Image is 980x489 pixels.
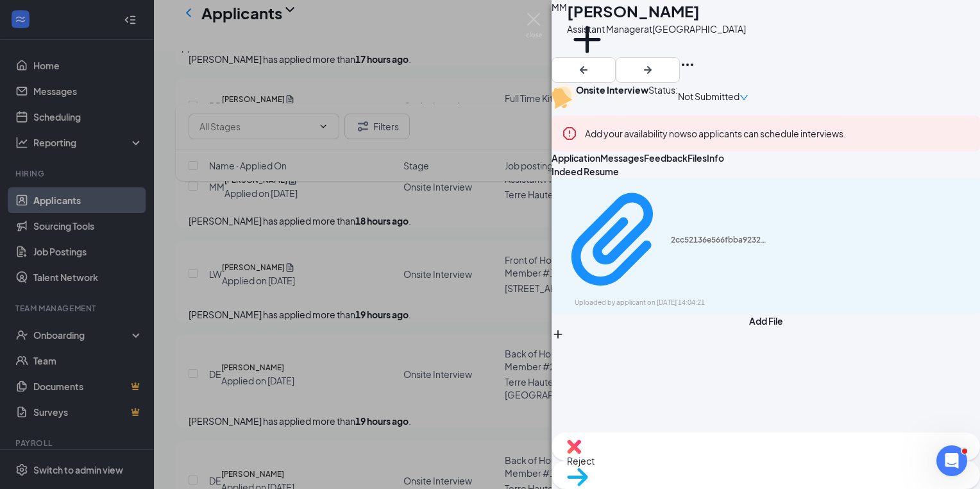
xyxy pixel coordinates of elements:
div: Indeed Resume [552,164,980,178]
b: Onsite Interview [576,84,648,96]
a: Paperclip2cc52136e566fbba923214060212de9a.pdfUploaded by applicant on [DATE] 14:04:21 [559,184,767,308]
svg: Error [562,126,577,141]
span: so applicants can schedule interviews. [585,128,846,139]
svg: ArrowRight [640,62,655,78]
svg: ArrowLeftNew [576,62,591,78]
iframe: Intercom live chat [936,445,967,476]
span: Files [688,152,707,164]
svg: Paperclip [559,184,671,296]
span: down [739,93,748,102]
svg: Ellipses [680,57,695,73]
span: Application [552,152,600,164]
span: Not Submitted [678,89,739,103]
button: ArrowLeftNew [552,57,616,83]
span: Info [707,152,724,164]
div: Uploaded by applicant on [DATE] 14:04:21 [575,298,767,308]
div: Assistant Manager at [GEOGRAPHIC_DATA] [567,22,746,36]
button: Add FilePlus [552,314,980,341]
div: Status : [648,83,678,109]
button: ArrowRight [616,57,680,83]
span: Messages [600,152,644,164]
button: Add your availability now [585,127,687,140]
svg: Plus [567,19,607,60]
button: PlusAdd a tag [567,19,607,74]
span: Feedback [644,152,688,164]
svg: Plus [552,328,564,341]
div: 2cc52136e566fbba923214060212de9a.pdf [671,235,767,245]
span: Reject [567,454,965,468]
